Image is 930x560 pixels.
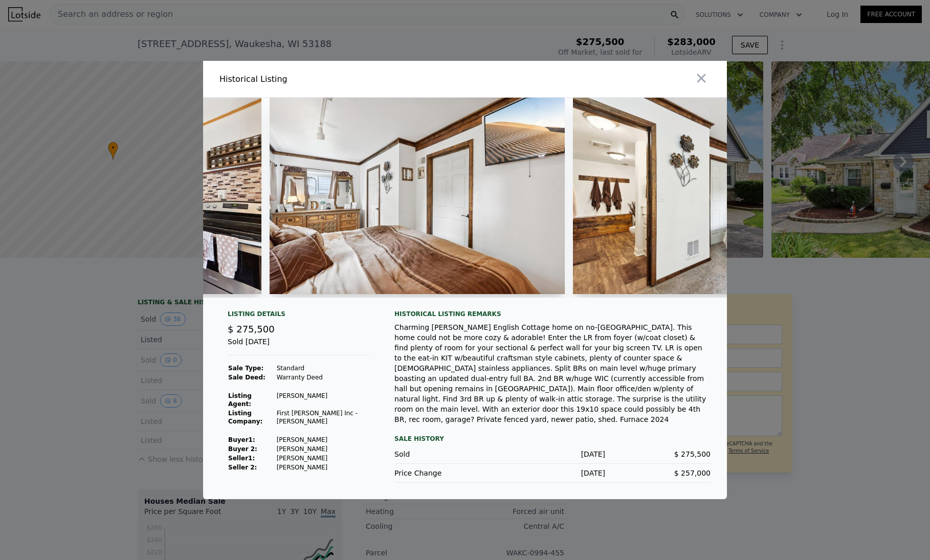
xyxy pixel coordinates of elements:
[228,392,252,408] strong: Listing Agent:
[276,444,370,454] td: [PERSON_NAME]
[276,391,370,409] td: [PERSON_NAME]
[228,455,255,462] strong: Seller 1 :
[674,450,711,458] span: $ 275,500
[573,98,868,294] img: Property Img
[228,310,370,322] div: Listing Details
[394,322,711,424] div: Charming [PERSON_NAME] English Cottage home on no-[GEOGRAPHIC_DATA]. This home could not be more ...
[228,445,257,453] strong: Buyer 2:
[394,433,711,445] div: Sale History
[270,98,565,294] img: Property Img
[276,373,370,382] td: Warranty Deed
[276,364,370,373] td: Standard
[276,454,370,463] td: [PERSON_NAME]
[276,463,370,472] td: [PERSON_NAME]
[500,468,605,478] div: [DATE]
[276,435,370,444] td: [PERSON_NAME]
[228,410,262,425] strong: Listing Company:
[228,324,275,334] span: $ 275,500
[674,469,711,477] span: $ 257,000
[228,374,265,381] strong: Sale Deed:
[276,409,370,426] td: First [PERSON_NAME] Inc - [PERSON_NAME]
[500,449,605,459] div: [DATE]
[394,310,711,318] div: Historical Listing remarks
[228,436,255,443] strong: Buyer 1 :
[228,337,370,355] div: Sold [DATE]
[394,468,500,478] div: Price Change
[394,449,500,459] div: Sold
[228,365,263,372] strong: Sale Type:
[228,464,257,471] strong: Seller 2:
[219,73,461,85] div: Historical Listing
